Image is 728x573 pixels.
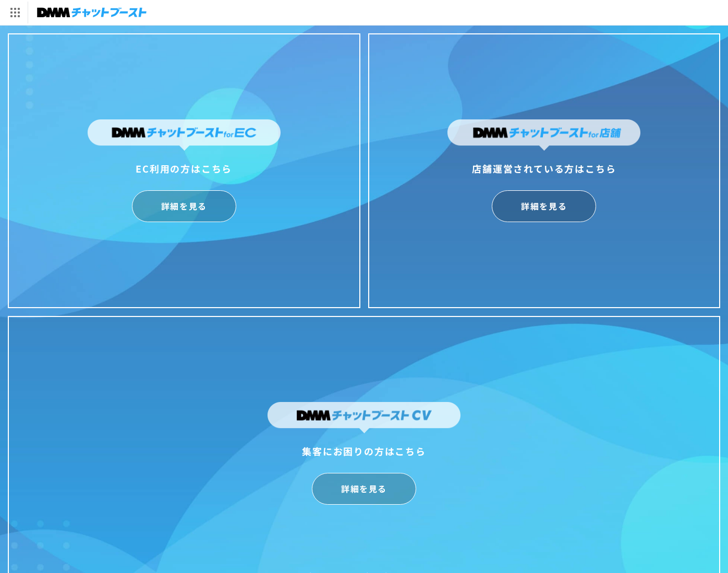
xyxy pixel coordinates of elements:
img: DMMチャットブーストfor店舗 [447,119,640,151]
img: DMMチャットブーストforEC [88,119,281,151]
img: サービス [2,2,28,23]
a: 詳細を見る [132,190,236,222]
div: 店舗運営されている方はこちら [447,160,640,177]
div: 集客にお困りの方はこちら [268,443,460,459]
img: DMMチャットブーストCV [268,402,460,433]
div: EC利用の方はこちら [88,160,281,177]
a: 詳細を見る [492,190,596,222]
img: チャットブースト [37,5,147,20]
a: 詳細を見る [312,473,416,505]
